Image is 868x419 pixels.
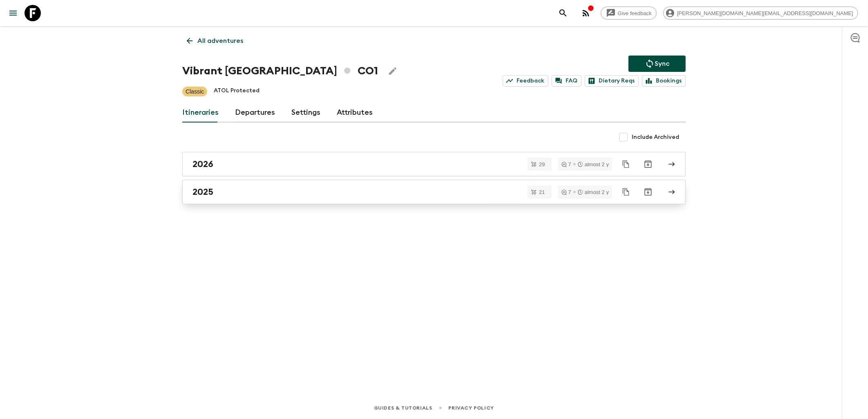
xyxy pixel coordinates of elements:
button: Sync adventure departures to the booking engine [629,56,686,72]
div: [PERSON_NAME][DOMAIN_NAME][EMAIL_ADDRESS][DOMAIN_NAME] [663,7,858,20]
a: Privacy Policy [449,403,494,412]
span: 21 [534,189,550,195]
p: ATOL Protected [214,87,260,96]
a: Bookings [642,75,686,87]
span: 29 [534,162,550,167]
a: Itineraries [182,103,219,123]
a: Settings [291,103,320,123]
a: 2025 [182,180,686,204]
a: Give feedback [601,7,657,20]
h2: 2026 [192,159,213,169]
div: almost 2 y [578,162,609,167]
a: All adventures [182,33,248,49]
div: 7 [562,162,571,167]
a: Guides & Tutorials [374,403,432,412]
span: [PERSON_NAME][DOMAIN_NAME][EMAIL_ADDRESS][DOMAIN_NAME] [673,10,858,16]
p: Classic [186,87,204,96]
button: Archive [640,156,656,172]
h2: 2025 [192,187,213,197]
a: Departures [235,103,275,123]
div: almost 2 y [578,189,609,195]
a: Feedback [503,75,548,87]
a: FAQ [552,75,582,87]
p: All adventures [197,36,243,46]
a: 2026 [182,152,686,176]
a: Dietary Reqs [585,75,639,87]
button: search adventures [555,5,571,21]
button: menu [5,5,21,21]
a: Attributes [337,103,373,123]
button: Edit Adventure Title [385,63,401,79]
span: Give feedback [613,10,656,16]
span: Include Archived [632,133,679,141]
h1: Vibrant [GEOGRAPHIC_DATA] CO1 [182,63,378,79]
p: Sync [655,59,669,69]
button: Duplicate [619,157,633,172]
div: 7 [562,189,571,195]
button: Archive [640,184,656,200]
button: Duplicate [619,185,633,199]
